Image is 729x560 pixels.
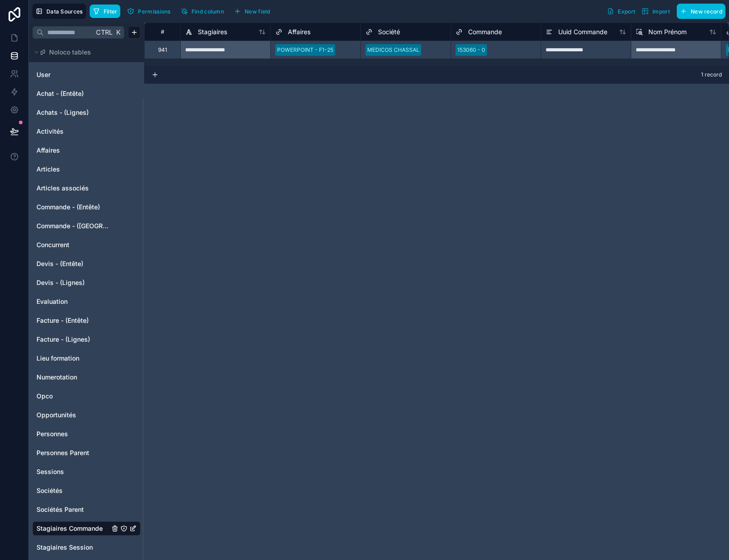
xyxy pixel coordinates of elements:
[36,524,103,533] span: Stagiaires Commande
[36,259,109,268] a: Devis - (Entête)
[36,411,109,420] a: Opportunités
[95,27,114,38] span: Ctrl
[32,521,141,536] div: Stagiaires Commande
[36,184,109,193] a: Articles associés
[32,351,141,366] div: Lieu formation
[36,467,109,476] a: Sessions
[191,8,224,15] span: Find column
[36,543,93,552] span: Stagiaires Session
[36,448,109,457] a: Personnes Parent
[36,146,109,155] a: Affaires
[115,29,121,36] span: K
[36,70,50,79] span: User
[124,5,173,18] button: Permissions
[36,259,83,268] span: Devis - (Entête)
[558,27,607,36] span: Uuid Commande
[32,238,141,252] div: Concurrent
[36,221,109,230] a: Commande - ([GEOGRAPHIC_DATA])
[36,240,109,249] a: Concurrent
[178,5,227,18] button: Find column
[638,4,673,19] button: Import
[32,465,141,479] div: Sessions
[32,370,141,384] div: Numerotation
[648,27,687,36] span: Nom Prénom
[36,278,109,287] a: Devis - (Lignes)
[245,8,270,15] span: New field
[32,427,141,441] div: Personnes
[36,108,89,117] span: Achats - (Lignes)
[618,8,635,15] span: Export
[36,354,79,363] span: Lieu formation
[32,275,141,290] div: Devis - (Lignes)
[36,411,76,420] span: Opportunités
[158,46,167,54] div: 941
[104,8,118,15] span: Filter
[36,543,109,552] a: Stagiaires Session
[32,46,135,59] button: Noloco tables
[36,373,77,382] span: Numerotation
[36,505,84,514] span: Sociétés Parent
[36,505,109,514] a: Sociétés Parent
[288,27,310,36] span: Affaires
[36,146,60,155] span: Affaires
[652,8,670,15] span: Import
[673,4,725,19] a: New record
[36,89,84,98] span: Achat - (Entête)
[32,124,141,139] div: Activités
[36,240,69,249] span: Concurrent
[36,203,109,212] a: Commande - (Entête)
[151,28,173,35] div: #
[32,219,141,233] div: Commande - (Lignes)
[36,392,109,401] a: Opco
[32,200,141,214] div: Commande - (Entête)
[198,27,227,36] span: Stagiaires
[36,108,109,117] a: Achats - (Lignes)
[36,448,89,457] span: Personnes Parent
[32,86,141,101] div: Achat - (Entête)
[32,257,141,271] div: Devis - (Entête)
[36,127,109,136] a: Activités
[32,313,141,328] div: Facture - (Entête)
[32,540,141,555] div: Stagiaires Session
[36,373,109,382] a: Numerotation
[604,4,638,19] button: Export
[468,27,502,36] span: Commande
[32,502,141,517] div: Sociétés Parent
[231,5,273,18] button: New field
[36,165,60,174] span: Articles
[32,143,141,158] div: Affaires
[36,316,89,325] span: Facture - (Entête)
[36,278,85,287] span: Devis - (Lignes)
[36,316,109,325] a: Facture - (Entête)
[457,46,485,54] div: 153060 - 0
[36,297,68,306] span: Evaluation
[367,46,419,54] div: MEDICOS CHASSAL
[36,354,109,363] a: Lieu formation
[32,483,141,498] div: Sociétés
[36,335,109,344] a: Facture - (Lignes)
[36,392,53,401] span: Opco
[277,46,333,54] div: POWERPOINT - F1-25
[49,48,91,57] span: Noloco tables
[378,27,400,36] span: Société
[46,8,83,15] span: Data Sources
[32,4,86,19] button: Data Sources
[36,429,109,438] a: Personnes
[36,486,109,495] a: Sociétés
[32,68,141,82] div: User
[36,203,100,212] span: Commande - (Entête)
[36,297,109,306] a: Evaluation
[32,389,141,403] div: Opco
[677,4,725,19] button: New record
[36,165,109,174] a: Articles
[32,408,141,422] div: Opportunités
[701,71,722,78] span: 1 record
[32,332,141,347] div: Facture - (Lignes)
[32,162,141,176] div: Articles
[691,8,722,15] span: New record
[32,181,141,195] div: Articles associés
[36,89,109,98] a: Achat - (Entête)
[138,8,170,15] span: Permissions
[90,5,121,18] button: Filter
